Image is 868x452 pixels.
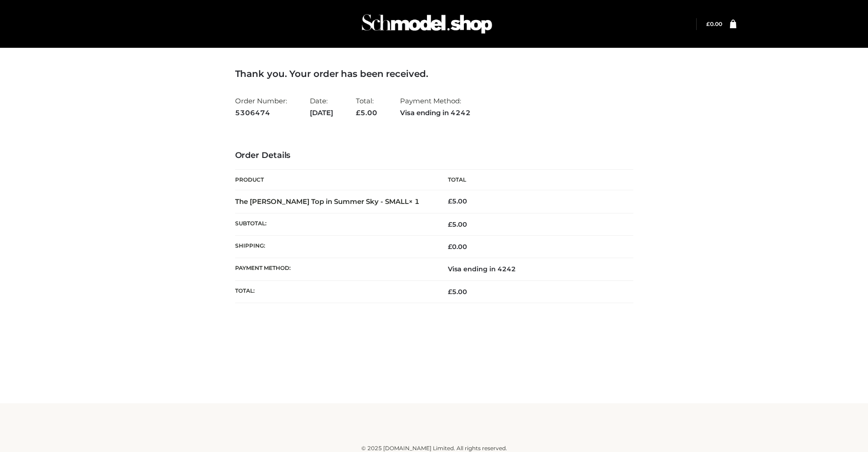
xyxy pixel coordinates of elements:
[400,93,471,121] li: Payment Method:
[434,258,633,280] td: Visa ending in 4242
[400,107,471,119] strong: Visa ending in 4242
[235,213,434,235] th: Subtotal:
[359,6,495,42] img: Schmodel Admin 964
[310,107,333,119] strong: [DATE]
[448,288,452,296] span: £
[706,20,710,27] span: £
[409,197,420,206] strong: × 1
[448,197,467,205] bdi: 5.00
[235,151,633,161] h3: Order Details
[235,170,434,190] th: Product
[235,107,287,119] strong: 5306474
[235,197,420,206] strong: The [PERSON_NAME] Top in Summer Sky - SMALL
[448,288,467,296] span: 5.00
[310,93,333,121] li: Date:
[448,243,452,251] span: £
[706,20,722,27] a: £0.00
[356,108,360,117] span: £
[448,220,467,229] span: 5.00
[434,170,633,190] th: Total
[235,93,287,121] li: Order Number:
[448,197,452,205] span: £
[235,280,434,303] th: Total:
[356,108,377,117] span: 5.00
[356,93,377,121] li: Total:
[448,243,467,251] bdi: 0.00
[235,258,434,280] th: Payment method:
[706,20,722,27] bdi: 0.00
[448,220,452,229] span: £
[235,236,434,258] th: Shipping:
[235,68,633,79] h3: Thank you. Your order has been received.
